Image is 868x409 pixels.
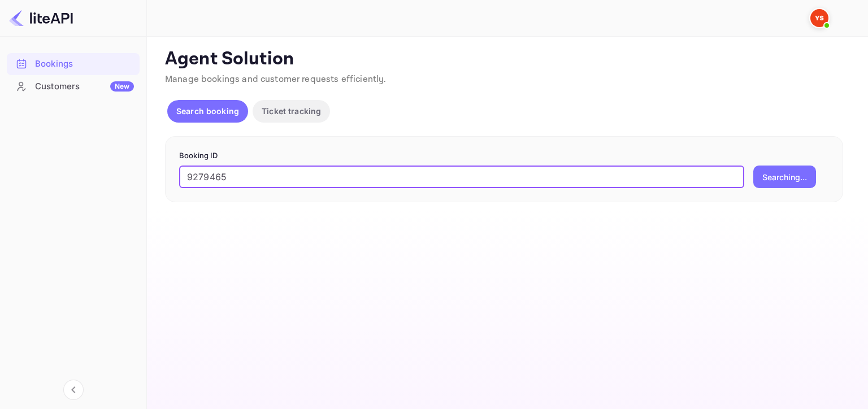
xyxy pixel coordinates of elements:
a: CustomersNew [7,76,140,97]
span: Manage bookings and customer requests efficiently. [165,73,387,85]
a: Bookings [7,53,140,74]
img: Yandex Support [810,9,828,27]
input: Enter Booking ID (e.g., 63782194) [179,166,744,188]
div: Bookings [35,58,134,71]
p: Agent Solution [165,48,848,71]
button: Collapse navigation [63,380,84,400]
div: CustomersNew [7,76,140,98]
p: Ticket tracking [262,105,321,117]
p: Search booking [176,105,239,117]
img: LiteAPI logo [9,9,73,27]
div: New [110,81,134,92]
p: Booking ID [179,150,829,162]
div: Customers [35,80,134,93]
button: Searching... [753,166,816,188]
div: Bookings [7,53,140,75]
